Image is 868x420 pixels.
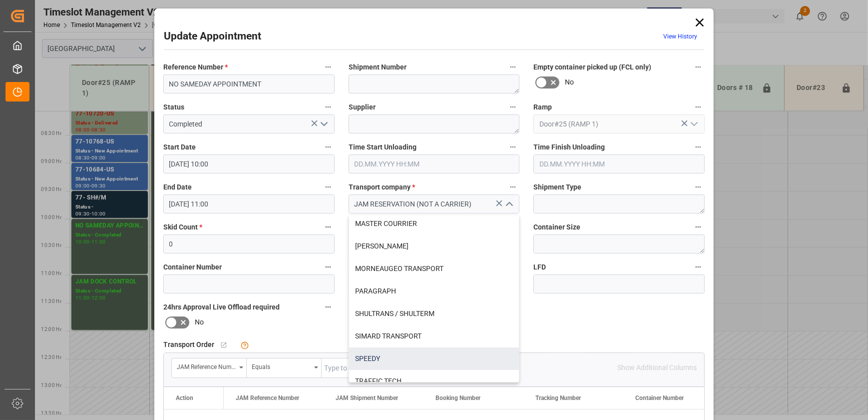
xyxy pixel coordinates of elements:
button: Empty container picked up (FCL only) [692,60,705,73]
span: Container Size [533,222,580,232]
span: Skid Count [163,222,202,232]
input: DD.MM.YYYY HH:MM [163,154,335,173]
input: Type to search [322,358,505,377]
div: [PERSON_NAME] [349,235,519,257]
div: PARAGRAPH [349,280,519,302]
button: Shipment Type [692,180,705,193]
button: close menu [501,196,516,212]
button: Transport company * [506,180,519,193]
button: Reference Number * [322,60,335,73]
input: Type to search/select [533,114,705,133]
button: open menu [247,358,322,377]
span: Status [163,102,184,112]
span: Container Number [163,262,222,272]
a: View History [663,33,697,40]
span: End Date [163,182,192,192]
span: No [565,77,574,87]
span: JAM Shipment Number [336,394,398,401]
button: Container Number [322,260,335,273]
button: open menu [316,116,331,132]
button: LFD [692,260,705,273]
span: Time Start Unloading [349,142,417,152]
span: Supplier [349,102,376,112]
input: DD.MM.YYYY HH:MM [349,154,520,173]
span: Transport Order [163,339,214,350]
button: open menu [686,116,701,132]
h2: Update Appointment [164,28,261,44]
span: Booking Number [435,394,480,401]
input: DD.MM.YYYY HH:MM [533,154,705,173]
button: Status [322,100,335,113]
span: Transport company [349,182,415,192]
button: 24hrs Approval Live Offload required [322,300,335,313]
span: Shipment Type [533,182,581,192]
button: Shipment Number [506,60,519,73]
span: No [195,317,204,327]
span: Empty container picked up (FCL only) [533,62,651,72]
div: JAM Reference Number [177,360,236,371]
button: Time Start Unloading [506,140,519,153]
button: Time Finish Unloading [692,140,705,153]
button: open menu [172,358,247,377]
input: DD.MM.YYYY HH:MM [163,194,335,213]
span: Reference Number [163,62,228,72]
span: Tracking Number [535,394,581,401]
span: Container Number [635,394,684,401]
span: Time Finish Unloading [533,142,605,152]
div: Equals [252,360,311,371]
div: SIMARD TRANSPORT [349,325,519,347]
button: Start Date [322,140,335,153]
span: Start Date [163,142,196,152]
button: End Date [322,180,335,193]
button: Ramp [692,100,705,113]
input: Type to search/select [163,114,335,133]
div: SHULTRANS / SHULTERM [349,302,519,325]
button: Skid Count * [322,220,335,233]
button: Supplier [506,100,519,113]
span: JAM Reference Number [236,394,299,401]
span: LFD [533,262,546,272]
button: Container Size [692,220,705,233]
div: TRAFFIC TECH [349,370,519,392]
span: Shipment Number [349,62,407,72]
div: MORNEAUGEO TRANSPORT [349,257,519,280]
span: 24hrs Approval Live Offload required [163,302,280,312]
div: MASTER COURRIER [349,212,519,235]
span: Ramp [533,102,552,112]
div: SPEEDY [349,347,519,370]
div: Action [176,394,193,401]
